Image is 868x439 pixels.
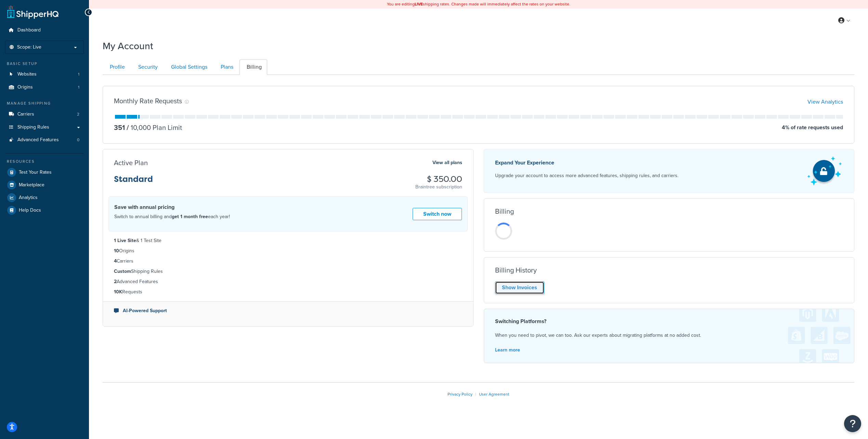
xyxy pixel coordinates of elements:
[172,213,208,220] strong: get 1 month free
[114,237,136,244] strong: 1 Live Site
[5,166,84,178] a: Test Your Rates
[114,307,462,315] li: AI-Powered Support
[131,59,163,75] a: Security
[114,97,182,105] h3: Monthly Rate Requests
[17,44,41,50] span: Scope: Live
[114,278,462,285] li: Advanced Features
[114,288,462,296] li: Requests
[844,415,861,432] button: Open Resource Center
[114,288,122,295] strong: 10K
[239,59,267,75] a: Billing
[807,98,843,106] a: View Analytics
[164,59,213,75] a: Global Settings
[5,24,84,37] a: Dashboard
[5,68,84,81] a: Websites 1
[5,179,84,191] a: Marketplace
[415,1,423,7] b: LIVE
[114,212,230,221] p: Switch to annual billing and each year!
[114,247,462,255] li: Origins
[415,184,462,190] p: Braintree subscription
[484,149,855,193] a: Expand Your Experience Upgrade your account to access more advanced features, shipping rules, and...
[114,268,462,275] li: Shipping Rules
[114,257,117,265] strong: 4
[448,391,472,397] a: Privacy Policy
[17,84,33,90] span: Origins
[114,159,148,167] h3: Active Plan
[495,158,678,168] p: Expand Your Experience
[125,123,182,132] p: 10,000 Plan Limit
[782,123,843,132] p: 4 % of rate requests used
[7,5,59,19] a: ShipperHQ Home
[413,208,462,221] a: Switch now
[114,237,462,244] li: & 1 Test Site
[17,137,59,143] span: Advanced Features
[114,257,462,265] li: Carriers
[17,27,41,33] span: Dashboard
[114,123,125,132] p: 351
[114,203,230,211] h4: Save with annual pricing
[78,84,79,90] span: 1
[114,247,119,254] strong: 10
[5,121,84,134] a: Shipping Rules
[495,281,544,294] a: Show Invoices
[5,108,84,121] li: Carriers
[127,122,129,133] span: /
[495,331,843,340] p: When you need to pivot, we can too. Ask our experts about migrating platforms at no added cost.
[5,108,84,121] a: Carriers 2
[213,59,239,75] a: Plans
[77,137,79,143] span: 0
[495,346,520,354] a: Learn more
[19,208,41,213] span: Help Docs
[5,134,84,146] a: Advanced Features 0
[475,391,476,397] span: |
[103,59,130,75] a: Profile
[103,39,153,53] h1: My Account
[5,61,84,67] div: Basic Setup
[114,175,153,189] h3: Standard
[77,111,79,117] span: 2
[17,111,34,117] span: Carriers
[5,101,84,106] div: Manage Shipping
[5,81,84,94] li: Origins
[432,158,462,167] a: View all plans
[495,171,678,181] p: Upgrade your account to access more advanced features, shipping rules, and carriers.
[5,204,84,216] a: Help Docs
[5,134,84,146] li: Advanced Features
[5,81,84,94] a: Origins 1
[5,68,84,81] li: Websites
[19,195,38,201] span: Analytics
[415,175,462,184] h3: $ 350.00
[5,191,84,204] a: Analytics
[114,268,131,275] strong: Custom
[114,278,117,285] strong: 2
[495,266,537,274] h3: Billing History
[19,170,52,175] span: Test Your Rates
[17,71,37,77] span: Websites
[495,317,843,325] h4: Switching Platforms?
[5,159,84,164] div: Resources
[19,182,44,188] span: Marketplace
[495,208,514,215] h3: Billing
[17,124,49,130] span: Shipping Rules
[479,391,509,397] a: User Agreement
[78,71,79,77] span: 1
